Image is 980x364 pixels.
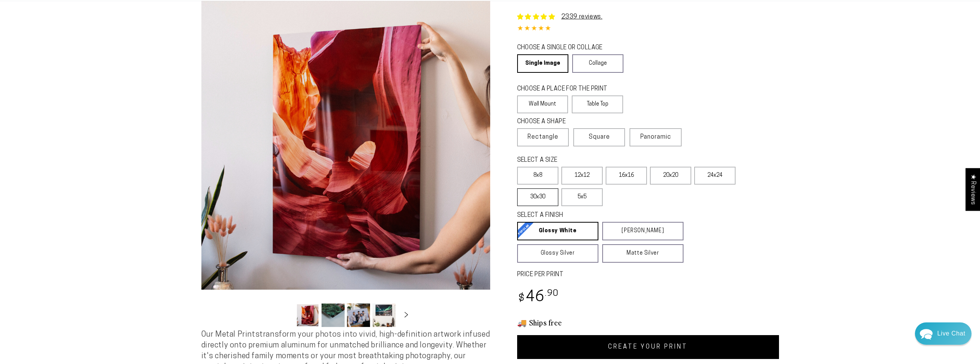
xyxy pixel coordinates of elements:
label: 16x16 [606,167,647,185]
a: Single Image [517,54,568,73]
label: 30x30 [517,188,558,206]
label: 8x8 [517,167,558,185]
legend: CHOOSE A PLACE FOR THE PRINT [517,85,616,94]
legend: SELECT A FINISH [517,211,665,220]
a: CREATE YOUR PRINT [517,335,779,359]
label: 5x5 [561,188,603,206]
div: Chat widget toggle [915,322,972,345]
button: Slide right [398,307,415,324]
a: 2339 reviews. [561,14,603,20]
div: Contact Us Directly [937,322,965,345]
button: Load image 1 in gallery view [296,304,319,327]
button: Load image 3 in gallery view [347,304,370,327]
bdi: 46 [517,290,559,305]
span: Square [589,133,610,142]
div: 4.84 out of 5.0 stars [517,23,779,35]
label: PRICE PER PRINT [517,270,779,279]
label: Table Top [572,96,623,113]
span: $ [518,294,525,304]
h3: 🚚 Ships free [517,317,779,327]
legend: SELECT A SIZE [517,156,671,165]
label: 20x20 [650,167,691,185]
a: Glossy White [517,222,598,240]
label: 24x24 [694,167,735,185]
button: Load image 4 in gallery view [372,304,395,327]
button: Load image 2 in gallery view [322,304,345,327]
sup: .90 [545,289,559,298]
legend: CHOOSE A SINGLE OR COLLAGE [517,44,616,52]
a: [PERSON_NAME] [602,222,683,240]
span: Rectangle [528,133,558,142]
a: Glossy Silver [517,244,598,263]
legend: CHOOSE A SHAPE [517,117,617,126]
label: Wall Mount [517,96,568,113]
a: Matte Silver [602,244,683,263]
span: Panoramic [640,134,671,140]
a: Collage [572,54,623,73]
media-gallery: Gallery Viewer [201,1,490,329]
div: Click to open Judge.me floating reviews tab [965,168,980,211]
button: Slide left [277,307,294,324]
label: 12x12 [561,167,603,185]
